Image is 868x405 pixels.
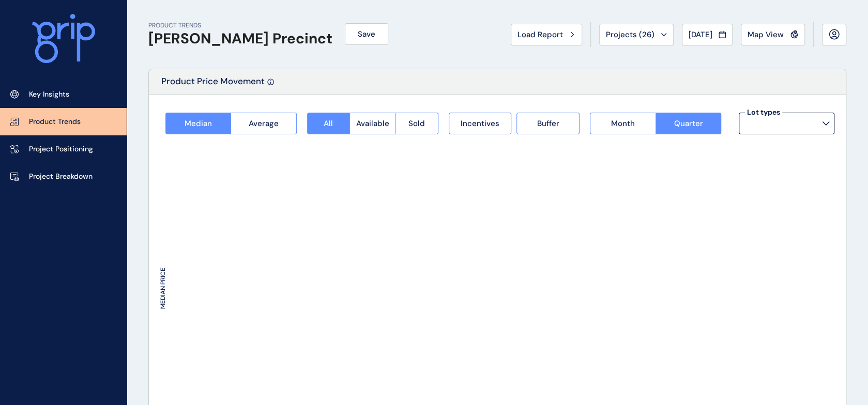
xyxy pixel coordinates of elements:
[159,268,167,309] text: MEDIAN PRICE
[29,144,93,154] p: Project Positioning
[606,29,654,40] span: Projects ( 26 )
[395,113,438,134] button: Sold
[29,89,69,100] p: Key Insights
[611,118,635,129] span: Month
[324,118,333,129] span: All
[674,118,703,129] span: Quarter
[356,118,389,129] span: Available
[185,118,212,129] span: Median
[517,29,563,40] span: Load Report
[748,29,784,40] span: Map View
[745,107,782,118] label: Lot types
[307,113,349,134] button: All
[408,118,425,129] span: Sold
[689,29,712,40] span: [DATE]
[231,113,296,134] button: Average
[741,24,805,45] button: Map View
[165,113,231,134] button: Median
[29,172,93,182] p: Project Breakdown
[511,24,582,45] button: Load Report
[682,24,733,45] button: [DATE]
[590,113,655,134] button: Month
[449,113,512,134] button: Incentives
[148,30,332,48] h1: [PERSON_NAME] Precinct
[148,21,332,30] p: PRODUCT TRENDS
[249,118,279,129] span: Average
[599,24,674,45] button: Projects (26)
[358,29,375,39] span: Save
[345,23,388,45] button: Save
[537,118,559,129] span: Buffer
[516,113,580,134] button: Buffer
[161,75,265,95] p: Product Price Movement
[461,118,499,129] span: Incentives
[656,113,721,134] button: Quarter
[29,117,81,127] p: Product Trends
[349,113,395,134] button: Available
